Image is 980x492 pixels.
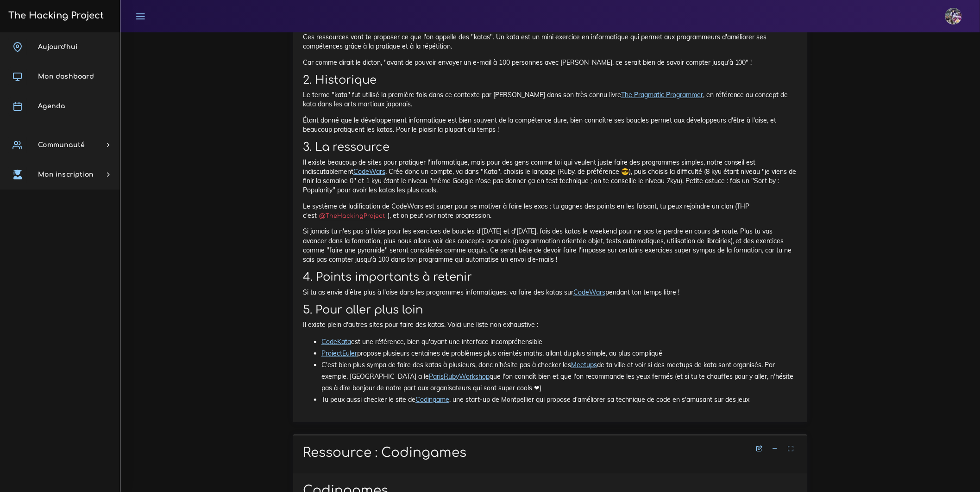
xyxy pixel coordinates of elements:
p: Étant donné que le développement informatique est bien souvent de la compétence dure, bien connaî... [303,116,798,135]
span: Mon inscription [38,171,94,178]
p: Si jamais tu n'es pas à l'aise pour les exercices de boucles d'[DATE] et d'[DATE], fais des katas... [303,227,798,264]
h2: 4. Points importants à retenir [303,271,798,284]
img: eg54bupqcshyolnhdacp.jpg [945,8,962,25]
p: Ces ressources vont te proposer ce que l'on appelle des "katas". Un kata est un mini exercice en ... [303,32,798,51]
li: C'est bien plus sympa de faire des katas à plusieurs, donc n'hésite pas à checker les de ta ville... [321,359,798,394]
p: Le système de ludification de CodeWars est super pour se motiver à faire les exos : tu gagnes des... [303,202,798,221]
h1: Ressource : Codingames [303,445,798,461]
h2: 5. Pour aller plus loin [303,303,798,317]
li: Tu peux aussi checker le site de , une start-up de Montpellier qui propose d'améliorer sa techniq... [321,394,798,406]
a: CodeWars [353,167,385,176]
a: Meetups [571,361,597,369]
span: Mon dashboard [38,73,94,80]
li: est une référence, bien qu'ayant une interface incompréhensible [321,336,798,348]
a: ProjectEuler [321,349,357,357]
p: Il existe plein d'autres sites pour faire des katas. Voici une liste non exhaustive : [303,320,798,329]
h3: The Hacking Project [6,11,104,21]
a: CodeWars [573,288,605,296]
span: Aujourd'hui [38,43,77,50]
p: Le terme "kata" fut utilisé la première fois dans ce contexte par [PERSON_NAME] dans son très con... [303,90,798,109]
span: Agenda [38,103,65,110]
p: Car comme dirait le dicton, "avant de pouvoir envoyer un e-mail à 100 personnes avec [PERSON_NAME... [303,58,798,67]
li: propose plusieurs centaines de problèmes plus orientés maths, allant du plus simple, au plus comp... [321,348,798,359]
a: ParisRubyWorkshop [429,372,490,381]
h2: 2. Historique [303,74,798,87]
a: Codingame [415,395,449,404]
a: CodeKata [321,338,351,346]
h2: 3. La ressource [303,141,798,154]
span: Communauté [38,141,85,148]
p: Il existe beaucoup de sites pour pratiquer l'informatique, mais pour des gens comme toi qui veule... [303,158,798,195]
a: The Pragmatic Programmer [621,91,703,99]
p: Si tu as envie d'être plus à l'aise dans les programmes informatiques, va faire des katas sur pen... [303,288,798,297]
code: @TheHackingProject [317,211,388,221]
